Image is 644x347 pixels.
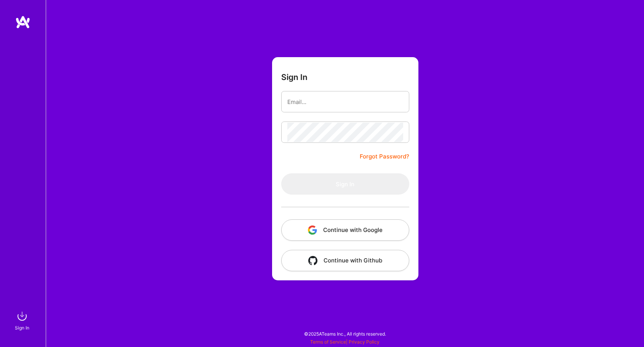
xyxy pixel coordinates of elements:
[308,256,317,265] img: icon
[281,72,308,82] h3: Sign In
[15,324,29,332] div: Sign In
[14,309,30,324] img: sign in
[310,339,380,345] span: |
[308,225,317,235] img: icon
[360,152,409,161] a: Forgot Password?
[310,339,346,345] a: Terms of Service
[281,250,409,271] button: Continue with Github
[281,173,409,195] button: Sign In
[349,339,380,345] a: Privacy Policy
[287,92,403,112] input: Email...
[15,15,30,29] img: logo
[281,219,409,241] button: Continue with Google
[46,324,644,343] div: © 2025 ATeams Inc., All rights reserved.
[16,309,30,332] a: sign inSign In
